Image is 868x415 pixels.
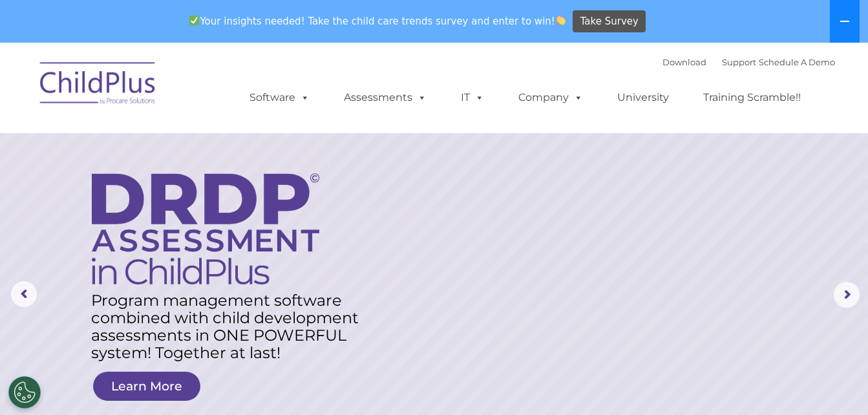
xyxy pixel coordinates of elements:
[505,85,596,111] a: Company
[8,376,41,409] button: Cookies Settings
[662,57,835,67] font: |
[184,8,571,34] span: Your insights needed! Take the child care trends survey and enter to win!
[180,138,235,148] span: Phone number
[759,57,835,67] a: Schedule A Demo
[662,57,706,67] a: Download
[34,53,163,118] img: ChildPlus by Procare Solutions
[448,85,497,111] a: IT
[604,85,682,111] a: University
[93,372,200,401] a: Learn More
[180,85,219,95] span: Last name
[573,10,646,33] a: Take Survey
[580,10,639,33] span: Take Survey
[331,85,439,111] a: Assessments
[690,85,814,111] a: Training Scramble!!
[189,16,199,25] img: ✅
[722,57,756,67] a: Support
[91,292,369,361] rs-layer: Program management software combined with child development assessments in ONE POWERFUL system! T...
[237,85,323,111] a: Software
[556,16,566,25] img: 👏
[92,173,319,284] img: DRDP Assessment in ChildPlus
